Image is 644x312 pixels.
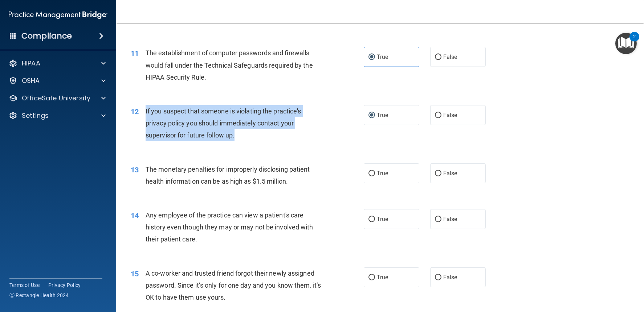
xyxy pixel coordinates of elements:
[368,113,375,118] input: True
[9,94,106,103] a: OfficeSafe University
[9,292,69,299] span: Ⓒ Rectangle Health 2024
[146,165,310,185] span: The monetary penalties for improperly disclosing patient health information can be as high as $1....
[22,111,49,120] p: Settings
[615,33,637,54] button: Open Resource Center, 2 new notifications
[435,113,441,118] input: False
[21,31,72,41] h4: Compliance
[131,49,139,58] span: 11
[146,211,313,243] span: Any employee of the practice can view a patient's care history even though they may or may not be...
[131,165,139,174] span: 13
[368,171,375,176] input: True
[368,55,375,60] input: True
[131,107,139,116] span: 12
[377,216,388,223] span: True
[435,275,441,280] input: False
[377,170,388,177] span: True
[146,269,321,301] span: A co-worker and trusted friend forgot their newly assigned password. Since it’s only for one day ...
[9,76,106,85] a: OSHA
[22,94,90,103] p: OfficeSafe University
[443,53,457,60] span: False
[435,171,441,176] input: False
[131,211,139,220] span: 14
[22,59,40,68] p: HIPAA
[377,274,388,281] span: True
[9,59,106,68] a: HIPAA
[368,275,375,280] input: True
[435,55,441,60] input: False
[443,274,457,281] span: False
[443,216,457,223] span: False
[9,281,40,289] a: Terms of Use
[9,111,106,120] a: Settings
[443,112,457,119] span: False
[435,217,441,222] input: False
[48,281,81,289] a: Privacy Policy
[633,37,636,46] div: 2
[9,8,107,22] img: PMB logo
[368,217,375,222] input: True
[377,53,388,60] span: True
[22,76,40,85] p: OSHA
[131,269,139,278] span: 15
[146,107,301,139] span: If you suspect that someone is violating the practice's privacy policy you should immediately con...
[377,112,388,119] span: True
[146,49,313,81] span: The establishment of computer passwords and firewalls would fall under the Technical Safeguards r...
[443,170,457,177] span: False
